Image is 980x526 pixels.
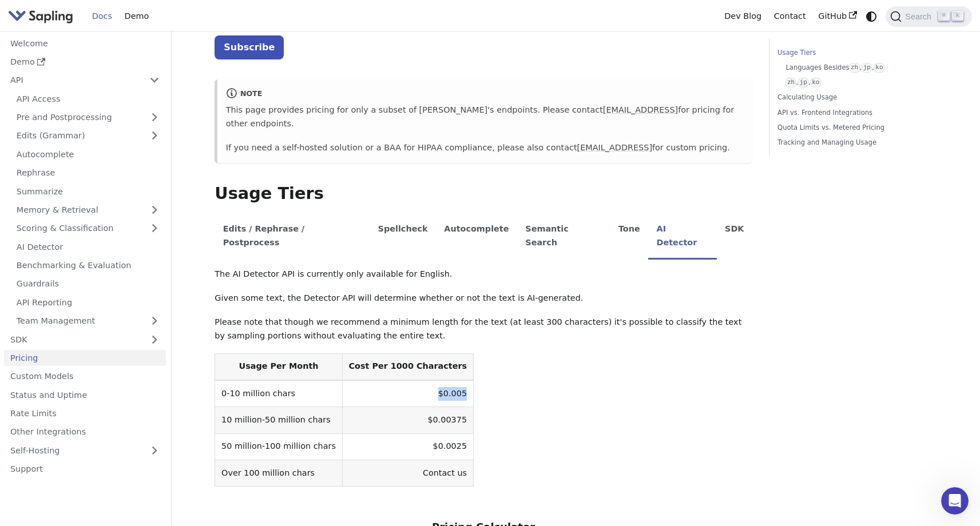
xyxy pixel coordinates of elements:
[777,122,933,133] a: Quota Limits vs. Metered Pricing
[4,72,143,89] a: API
[812,7,863,25] a: GitHub
[785,62,929,73] a: Languages Besideszh,jp,ko
[4,424,166,440] a: Other Integrations
[4,54,166,70] a: Demo
[370,214,436,260] li: Spellcheck
[10,90,166,107] a: API Access
[10,165,166,181] a: Rephrase
[577,143,652,152] a: [EMAIL_ADDRESS]
[215,35,284,59] a: Subscribe
[10,202,166,218] a: Memory & Retrieval
[4,368,166,385] a: Custom Models
[648,214,717,260] li: AI Detector
[850,63,860,73] code: zh
[902,12,938,21] span: Search
[215,316,752,343] p: Please note that though we recommend a minimum length for the text (at least 300 characters) it's...
[436,214,517,260] li: Autocomplete
[143,72,166,89] button: Collapse sidebar category 'API'
[4,442,166,459] a: Self-Hosting
[798,78,808,87] code: jp
[215,433,342,460] td: 50 million-100 million chars
[777,137,933,148] a: Tracking and Managing Usage
[215,460,342,486] td: Over 100 million chars
[886,6,971,27] button: Search (Command+K)
[226,87,744,101] div: note
[342,433,473,460] td: $0.0025
[938,11,950,21] kbd: ⌘
[10,257,166,274] a: Benchmarking & Evaluation
[777,92,933,103] a: Calculating Usage
[863,8,880,25] button: Switch between dark and light mode (currently system mode)
[4,461,166,477] a: Support
[10,238,166,255] a: AI Detector
[610,214,649,260] li: Tone
[4,386,166,403] a: Status and Uptime
[118,7,155,25] a: Demo
[215,407,342,433] td: 10 million-50 million chars
[10,220,166,237] a: Scoring & Classification
[143,331,166,348] button: Expand sidebar category 'SDK'
[777,107,933,118] a: API vs. Frontend Integrations
[4,331,143,348] a: SDK
[785,78,796,87] code: zh
[768,7,812,25] a: Contact
[517,214,610,260] li: Semantic Search
[10,313,166,329] a: Team Management
[215,292,752,305] p: Given some text, the Detector API will determine whether or not the text is AI-generated.
[4,35,166,51] a: Welcome
[342,353,473,380] th: Cost Per 1000 Characters
[342,407,473,433] td: $0.00375
[226,103,744,131] p: This page provides pricing for only a subset of [PERSON_NAME]'s endpoints. Please contact for pri...
[603,105,678,114] a: [EMAIL_ADDRESS]
[215,214,370,260] li: Edits / Rephrase / Postprocess
[215,380,342,407] td: 0-10 million chars
[342,380,473,407] td: $0.005
[874,63,884,73] code: ko
[777,47,933,58] a: Usage Tiers
[342,460,473,486] td: Contact us
[10,294,166,310] a: API Reporting
[10,183,166,200] a: Summarize
[4,350,166,366] a: Pricing
[215,184,752,204] h2: Usage Tiers
[952,11,963,21] kbd: K
[718,7,767,25] a: Dev Blog
[4,405,166,422] a: Rate Limits
[215,353,342,380] th: Usage Per Month
[8,8,77,25] a: Sapling.ai
[717,214,752,260] li: SDK
[215,268,752,281] p: The AI Detector API is currently only available for English.
[785,77,929,88] a: zh,jp,ko
[226,141,744,155] p: If you need a self-hosted solution or a BAA for HIPAA compliance, please also contact for custom ...
[8,8,73,25] img: Sapling.ai
[10,109,166,126] a: Pre and Postprocessing
[86,7,118,25] a: Docs
[10,146,166,162] a: Autocomplete
[941,487,969,515] iframe: Intercom live chat
[10,276,166,292] a: Guardrails
[811,78,821,87] code: ko
[10,127,166,144] a: Edits (Grammar)
[862,63,872,73] code: jp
